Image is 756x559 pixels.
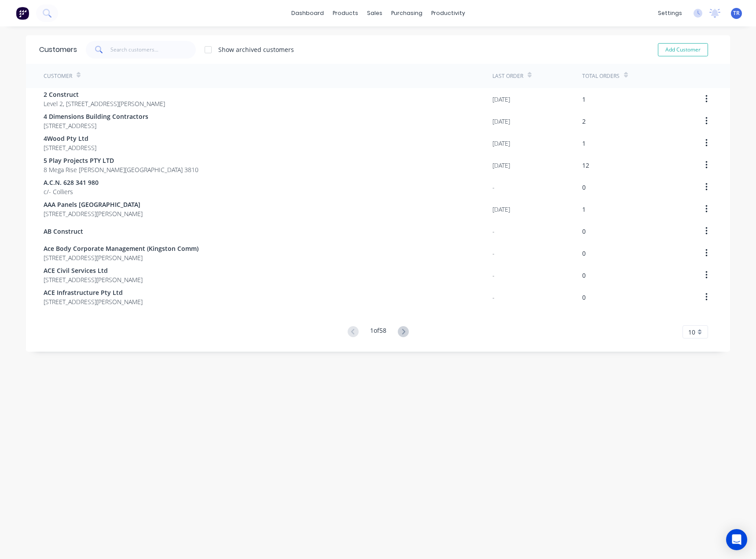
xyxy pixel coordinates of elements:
[582,271,586,280] div: 0
[16,7,29,20] img: Factory
[44,134,96,143] span: 4Wood Pty Ltd
[492,205,510,214] div: [DATE]
[44,227,83,236] span: AB Construct
[44,99,165,108] span: Level 2, [STREET_ADDRESS][PERSON_NAME]
[726,529,747,550] div: Open Intercom Messenger
[44,121,148,130] span: [STREET_ADDRESS]
[492,183,495,192] div: -
[492,117,510,126] div: [DATE]
[370,326,386,338] div: 1 of 58
[582,249,586,258] div: 0
[492,271,495,280] div: -
[582,72,620,80] div: Total Orders
[44,253,198,262] span: [STREET_ADDRESS][PERSON_NAME]
[427,7,470,20] div: productivity
[688,327,695,337] span: 10
[658,43,708,56] button: Add Customer
[44,288,143,297] span: ACE Infrastructure Pty Ltd
[582,183,586,192] div: 0
[582,161,589,170] div: 12
[218,45,294,54] div: Show archived customers
[110,41,196,59] input: Search customers...
[39,44,77,55] div: Customers
[492,227,495,236] div: -
[733,9,740,17] span: TR
[492,139,510,148] div: [DATE]
[492,249,495,258] div: -
[492,293,495,302] div: -
[582,95,586,104] div: 1
[44,72,72,80] div: Customer
[492,161,510,170] div: [DATE]
[287,7,328,20] a: dashboard
[44,156,198,165] span: 5 Play Projects PTY LTD
[492,95,510,104] div: [DATE]
[582,205,586,214] div: 1
[44,209,143,218] span: [STREET_ADDRESS][PERSON_NAME]
[582,293,586,302] div: 0
[492,72,523,80] div: Last Order
[44,275,143,284] span: [STREET_ADDRESS][PERSON_NAME]
[44,244,198,253] span: Ace Body Corporate Management (Kingston Comm)
[44,187,99,196] span: c/- Colliers
[44,297,143,306] span: [STREET_ADDRESS][PERSON_NAME]
[44,178,99,187] span: A.C.N. 628 341 980
[363,7,387,20] div: sales
[328,7,363,20] div: products
[582,117,586,126] div: 2
[44,165,198,174] span: 8 Mega Rise [PERSON_NAME][GEOGRAPHIC_DATA] 3810
[653,7,686,20] div: settings
[44,143,96,152] span: [STREET_ADDRESS]
[44,112,148,121] span: 4 Dimensions Building Contractors
[44,266,143,275] span: ACE Civil Services Ltd
[44,90,165,99] span: 2 Construct
[44,200,143,209] span: AAA Panels [GEOGRAPHIC_DATA]
[582,139,586,148] div: 1
[387,7,427,20] div: purchasing
[582,227,586,236] div: 0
